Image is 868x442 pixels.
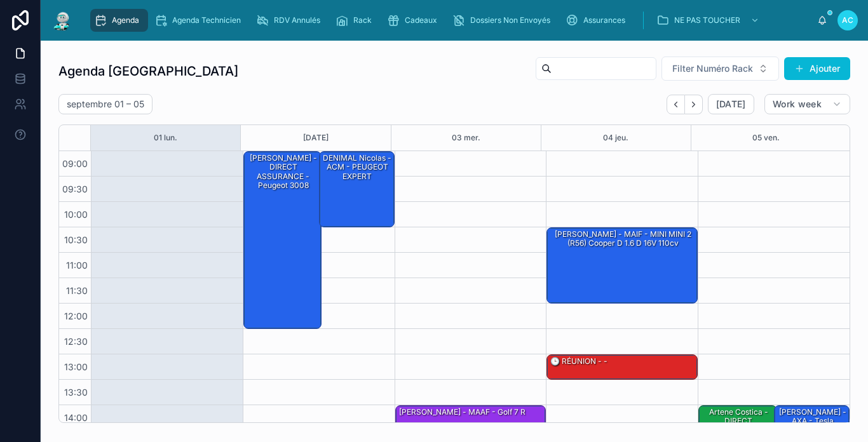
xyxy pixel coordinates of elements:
[90,9,148,32] a: Agenda
[61,387,91,398] span: 13:30
[667,95,685,114] button: Back
[172,15,241,25] span: Agenda Technicien
[112,15,139,25] span: Agenda
[63,285,91,296] span: 11:30
[322,152,393,182] div: DENIMAL Nicolas - ACM - PEUGEOT EXPERT
[716,98,746,110] span: [DATE]
[252,9,329,32] a: RDV Annulés
[661,57,779,81] button: Select Button
[685,95,703,114] button: Next
[274,15,320,25] span: RDV Annulés
[672,62,753,75] span: Filter Numéro Rack
[708,94,754,114] button: [DATE]
[398,406,527,418] div: [PERSON_NAME] - MAAF - Golf 7 r
[353,15,372,25] span: Rack
[603,125,628,151] button: 04 jeu.
[383,9,446,32] a: Cadeaux
[84,6,817,34] div: scrollable content
[61,311,91,321] span: 12:00
[549,229,696,250] div: [PERSON_NAME] - MAIF - MINI MINI 2 (R56) Cooper D 1.6 d 16V 110cv
[320,152,394,227] div: DENIMAL Nicolas - ACM - PEUGEOT EXPERT
[583,15,625,25] span: Assurances
[63,260,91,271] span: 11:00
[773,98,822,110] span: Work week
[842,15,853,25] span: AC
[61,361,91,372] span: 13:00
[61,412,91,423] span: 14:00
[470,15,550,25] span: Dossiers Non Envoyés
[61,336,91,347] span: 12:30
[549,356,609,367] div: 🕒 RÉUNION - -
[562,9,634,32] a: Assurances
[784,57,850,80] button: Ajouter
[332,9,381,32] a: Rack
[51,10,74,30] img: App logo
[547,228,697,303] div: [PERSON_NAME] - MAIF - MINI MINI 2 (R56) Cooper D 1.6 d 16V 110cv
[244,152,322,328] div: [PERSON_NAME] - DIRECT ASSURANCE - peugeot 3008
[59,158,91,169] span: 09:00
[764,94,850,114] button: Work week
[61,234,91,245] span: 10:30
[67,98,144,110] h2: septembre 01 – 05
[449,9,559,32] a: Dossiers Non Envoyés
[776,406,848,436] div: [PERSON_NAME] - AXA - Tesla modèle 3
[452,125,480,151] button: 03 mer.
[303,125,329,151] button: [DATE]
[674,15,740,25] span: NE PAS TOUCHER
[58,62,238,80] h1: Agenda [GEOGRAPHIC_DATA]
[653,9,766,32] a: NE PAS TOUCHER
[59,184,91,194] span: 09:30
[405,15,437,25] span: Cadeaux
[61,209,91,220] span: 10:00
[151,9,250,32] a: Agenda Technicien
[547,355,697,379] div: 🕒 RÉUNION - -
[154,125,177,151] button: 01 lun.
[246,152,321,192] div: [PERSON_NAME] - DIRECT ASSURANCE - peugeot 3008
[752,125,780,151] button: 05 ven.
